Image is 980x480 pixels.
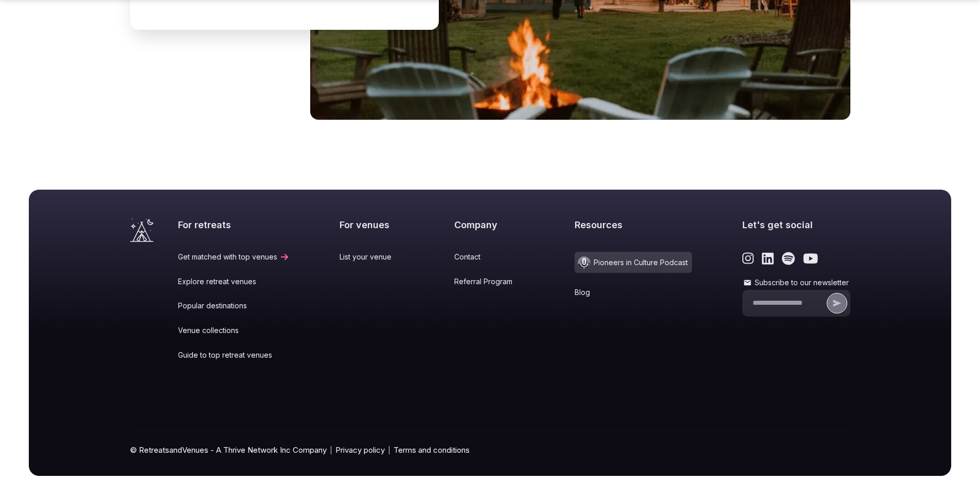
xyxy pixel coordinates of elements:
[762,252,774,265] a: Link to the retreats and venues LinkedIn page
[742,252,754,265] a: Link to the retreats and venues Instagram page
[178,276,290,287] a: Explore retreat venues
[394,445,470,455] a: Terms and conditions
[782,252,795,265] a: Link to the retreats and venues Spotify page
[803,252,818,265] a: Link to the retreats and venues Youtube page
[454,218,525,231] h2: Company
[130,432,850,476] div: © RetreatsandVenues - A Thrive Network Inc Company
[178,350,290,360] a: Guide to top retreat venues
[575,287,692,298] a: Blog
[130,218,153,242] a: Visit the homepage
[335,445,385,455] a: Privacy policy
[178,301,290,311] a: Popular destinations
[340,218,404,231] h2: For venues
[742,278,850,288] label: Subscribe to our newsletter
[178,325,290,336] a: Venue collections
[454,276,525,287] a: Referral Program
[178,252,290,262] a: Get matched with top venues
[454,252,525,262] a: Contact
[340,252,404,262] a: List your venue
[575,218,692,231] h2: Resources
[178,218,290,231] h2: For retreats
[575,252,692,273] a: Pioneers in Culture Podcast
[742,218,850,231] h2: Let's get social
